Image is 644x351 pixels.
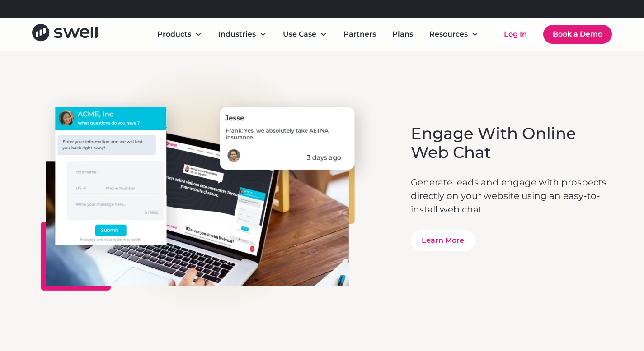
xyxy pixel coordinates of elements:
a: Partners [336,25,383,43]
div: Use Case [276,25,334,43]
img: Engage With Online Web Chat [33,85,384,291]
h3: Engage With Online Web Chat [411,124,611,162]
a: home [32,24,98,44]
div: Industries [218,29,256,40]
a: Log In [495,25,536,43]
a: Book a Demo [543,25,612,44]
div: Resources [422,25,486,43]
div: Products [150,25,209,43]
div: Use Case [283,29,316,40]
div: Resources [429,29,468,40]
a: Plans [385,25,420,43]
div: Products [157,29,191,40]
a: Learn More [411,230,475,251]
p: Generate leads and engage with prospects directly on your website using an easy-to-install web chat. [411,175,611,216]
div: Industries [211,25,274,43]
